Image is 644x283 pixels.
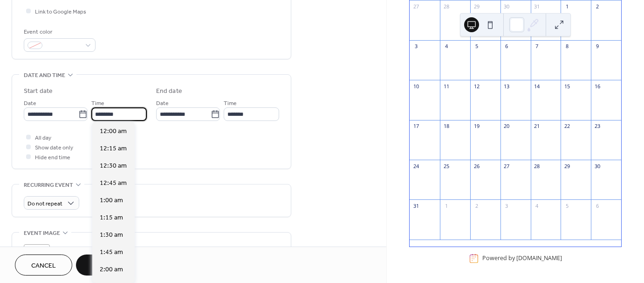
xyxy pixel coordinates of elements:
div: 2 [473,202,480,209]
span: Do not repeat [27,198,62,209]
div: 5 [473,43,480,50]
div: 6 [594,202,601,209]
div: End date [156,86,182,96]
a: [DOMAIN_NAME] [516,255,562,262]
div: 10 [412,83,419,90]
span: Date and time [24,71,65,80]
span: Recurring event [24,180,73,190]
span: 1:45 am [100,248,123,257]
div: 21 [534,123,541,130]
div: Powered by [482,255,562,262]
div: 28 [443,3,450,10]
div: 3 [503,202,510,209]
div: 28 [534,163,541,170]
div: 22 [563,123,570,130]
div: 29 [473,3,480,10]
div: 16 [594,83,601,90]
div: 5 [563,202,570,209]
span: 12:15 am [100,144,127,154]
div: 8 [563,43,570,50]
div: 18 [443,123,450,130]
div: 1 [443,202,450,209]
div: 1 [563,3,570,10]
span: All day [35,133,51,143]
div: 9 [594,43,601,50]
div: 2 [594,3,601,10]
span: Event image [24,228,60,238]
span: Date [156,99,169,108]
div: 11 [443,83,450,90]
div: 30 [594,163,601,170]
span: Date [24,99,36,108]
span: Link to Google Maps [35,7,86,17]
span: 12:45 am [100,178,127,188]
span: Time [91,99,104,108]
div: 4 [534,202,541,209]
button: Cancel [15,255,72,276]
div: 24 [412,163,419,170]
span: 12:30 am [100,161,127,171]
div: 14 [534,83,541,90]
span: 1:00 am [100,196,123,205]
span: Show date only [35,143,73,153]
span: 1:30 am [100,230,123,240]
div: 4 [443,43,450,50]
div: 20 [503,123,510,130]
div: 19 [473,123,480,130]
span: Cancel [31,261,56,271]
div: 3 [412,43,419,50]
div: Start date [24,86,53,96]
div: 17 [412,123,419,130]
div: 13 [503,83,510,90]
span: Time [224,99,237,108]
div: 15 [563,83,570,90]
button: Save [76,255,124,276]
div: 6 [503,43,510,50]
div: Event color [24,27,94,37]
div: 12 [473,83,480,90]
div: 27 [503,163,510,170]
div: 31 [534,3,541,10]
div: 7 [534,43,541,50]
div: 23 [594,123,601,130]
div: ; [24,244,50,270]
span: 12:00 am [100,127,127,136]
span: 1:15 am [100,213,123,223]
div: 27 [412,3,419,10]
span: 2:00 am [100,265,123,275]
span: Hide end time [35,153,70,163]
div: 29 [563,163,570,170]
div: 31 [412,202,419,209]
div: 30 [503,3,510,10]
div: 26 [473,163,480,170]
div: 25 [443,163,450,170]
